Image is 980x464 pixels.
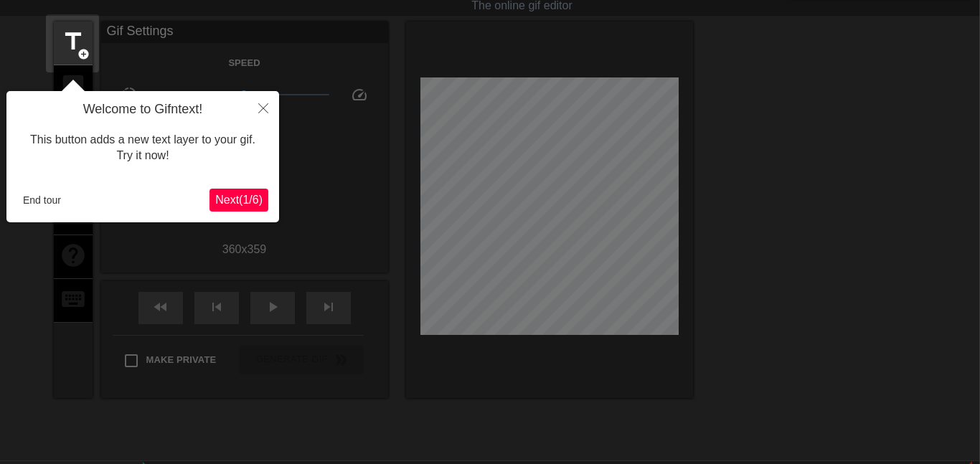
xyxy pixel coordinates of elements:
[17,118,268,179] div: This button adds a new text layer to your gif. Try it now!
[248,91,279,124] button: Close
[215,194,263,206] span: Next ( 1 / 6 )
[17,102,268,118] h4: Welcome to Gifntext!
[209,189,268,212] button: Next
[17,189,67,211] button: End tour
